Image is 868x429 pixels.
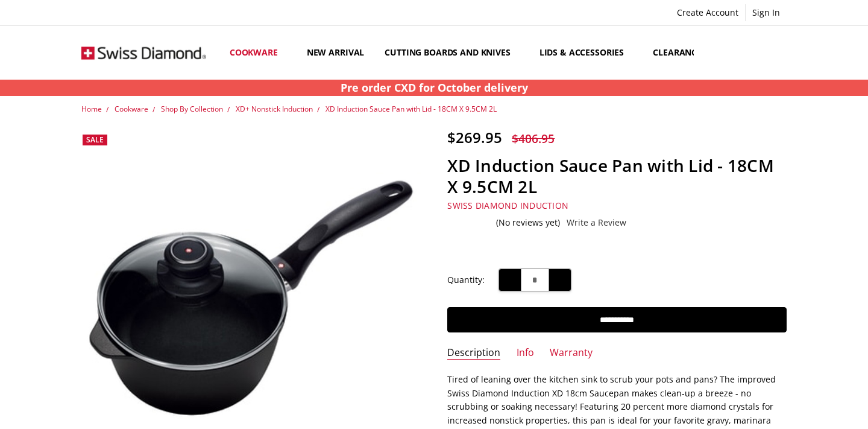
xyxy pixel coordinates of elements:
span: Sale [86,135,104,145]
strong: Pre order CXD for October delivery [341,80,528,95]
a: Sign In [746,4,787,21]
a: XD Induction Sauce Pan with Lid - 18CM X 9.5CM 2L [325,104,497,114]
a: New arrival [297,26,374,80]
img: XD Induction Sauce Pan with Lid - 18CM X 9.5CM 2L [81,173,421,424]
span: $406.95 [512,130,555,147]
h1: XD Induction Sauce Pan with Lid - 18CM X 9.5CM 2L [447,155,787,197]
a: Cutting boards and knives [374,26,529,80]
label: Quantity: [447,273,485,287]
a: Clearance [643,26,720,80]
span: (No reviews yet) [496,218,560,227]
a: Cookware [115,104,148,114]
a: Home [81,104,102,114]
a: Create Account [670,4,745,21]
span: $269.95 [447,127,502,147]
a: Info [517,346,534,360]
a: Lids & Accessories [529,26,643,80]
a: Write a Review [567,218,626,227]
a: Warranty [550,346,593,360]
a: Cookware [219,26,297,80]
a: XD+ Nonstick Induction [236,104,313,114]
a: Swiss Diamond Induction [447,200,568,211]
a: Description [447,346,500,360]
a: Shop By Collection [161,104,223,114]
img: Free Shipping On Every Order [81,28,206,78]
